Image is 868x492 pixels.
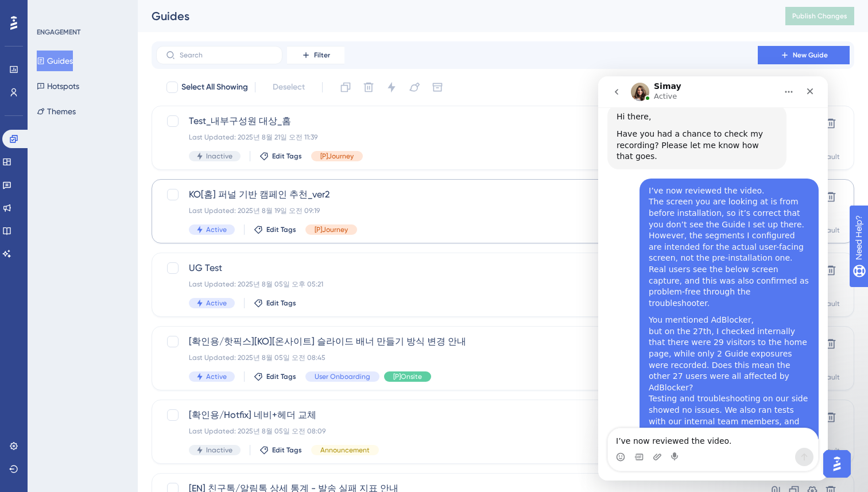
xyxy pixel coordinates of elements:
span: UG Test [189,261,725,275]
span: New Guide [793,51,828,60]
div: Last Updated: 2025년 8월 05일 오전 08:09 [189,427,725,436]
span: Edit Tags [266,225,296,234]
span: Active [206,372,227,381]
button: Filter [287,46,344,64]
button: Deselect [262,77,315,98]
iframe: Intercom live chat [598,76,828,481]
span: User Onboarding [315,372,370,381]
span: Inactive [206,445,232,455]
span: [P]Onsite [393,372,422,381]
div: ENGAGEMENT [37,28,80,37]
button: Edit Tags [254,372,296,381]
span: Announcement [320,445,370,455]
span: Publish Changes [792,11,847,21]
button: Edit Tags [259,152,302,161]
div: Guides [152,8,757,24]
div: Last Updated: 2025년 8월 21일 오전 11:39 [189,133,725,142]
span: Active [206,225,227,234]
button: Edit Tags [254,225,296,234]
span: [확인용/Hotfix] 네비+헤더 교체 [189,408,725,422]
button: New Guide [758,46,850,64]
span: KO[홈] 퍼널 기반 캠페인 추천_ver2 [189,188,725,202]
span: Edit Tags [266,372,296,381]
button: Edit Tags [254,299,296,308]
iframe: UserGuiding AI Assistant Launcher [820,447,854,481]
span: [확인용/핫픽스][KO][온사이트] 슬라이드 배너 만들기 방식 변경 안내 [189,335,725,348]
span: Edit Tags [272,152,302,161]
button: Hotspots [37,76,79,96]
div: Last Updated: 2025년 8월 19일 오전 09:19 [189,206,725,215]
span: Select All Showing [181,80,248,94]
span: Edit Tags [272,445,302,455]
span: Test_내부구성원 대상_홈 [189,114,725,128]
div: Last Updated: 2025년 8월 05일 오후 05:21 [189,280,725,289]
span: Need Help? [27,3,72,17]
span: [P]Journey [320,152,354,161]
div: Last Updated: 2025년 8월 05일 오전 08:45 [189,353,725,362]
button: Themes [37,101,76,122]
button: Publish Changes [785,7,854,25]
span: Deselect [273,80,305,94]
span: Inactive [206,152,232,161]
input: Search [180,51,273,59]
span: Edit Tags [266,299,296,308]
span: [P]Journey [315,225,348,234]
span: Filter [314,51,330,60]
span: Active [206,299,227,308]
button: Edit Tags [259,445,302,455]
button: Guides [37,51,73,71]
